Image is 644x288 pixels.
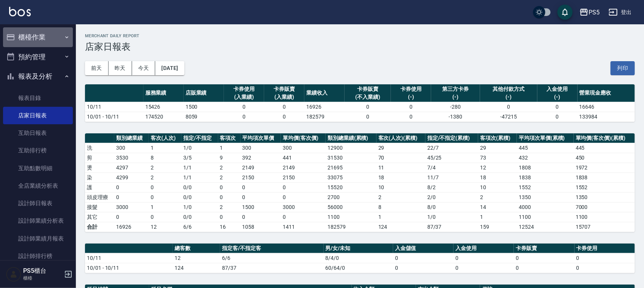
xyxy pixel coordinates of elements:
td: 1500 [184,102,224,112]
table: a dense table [85,133,635,232]
td: 1 [218,143,241,153]
td: 73 [478,153,517,163]
button: 櫃檯作業 [3,27,73,47]
td: 15520 [326,182,376,192]
td: 12 [149,222,181,232]
table: a dense table [85,84,635,122]
td: 2 [218,163,241,172]
th: 類別總業績(累積) [326,133,376,143]
td: 1350 [517,192,574,202]
a: 全店業績分析表 [3,177,73,195]
td: 1411 [281,222,326,232]
h5: PS5櫃台 [23,267,62,275]
td: 8 [149,153,181,163]
td: 8059 [184,112,224,122]
td: 8/4/0 [324,253,393,263]
button: 今天 [132,61,156,75]
td: 1 / 0 [425,212,478,222]
button: 預約管理 [3,47,73,67]
button: save [557,5,573,20]
td: 0 [218,182,241,192]
td: 3000 [114,202,149,212]
td: 12900 [326,143,376,153]
td: 2 [218,202,241,212]
div: 其他付款方式 [482,85,535,93]
td: 1 / 0 [181,143,218,153]
td: 合計 [85,222,114,232]
td: 2 [149,172,181,182]
td: 445 [517,143,574,153]
td: 1 [149,202,181,212]
div: 入金使用 [539,85,576,93]
td: 0 [575,263,635,273]
td: 392 [241,153,281,163]
td: 124 [376,222,425,232]
td: 33075 [326,172,376,182]
a: 店家日報表 [3,107,73,124]
th: 營業現金應收 [578,84,635,102]
td: 0 [241,182,281,192]
td: 56000 [326,202,376,212]
td: 0 [149,212,181,222]
th: 客次(人次) [149,133,181,143]
td: 7000 [574,202,635,212]
td: 2 [218,172,241,182]
td: 1 [376,212,425,222]
td: 頭皮理療 [85,192,114,202]
td: 0 [281,192,326,202]
a: 互助日報表 [3,124,73,142]
td: 1552 [517,182,574,192]
td: 300 [281,143,326,153]
td: 174520 [143,112,184,122]
td: 剪 [85,153,114,163]
h3: 店家日報表 [85,41,635,52]
td: 0 [149,192,181,202]
td: 接髮 [85,202,114,212]
th: 服務業績 [143,84,184,102]
td: 29 [376,143,425,153]
td: 6/6 [220,253,324,263]
td: 1500 [241,202,281,212]
td: 12 [173,253,220,263]
td: 3 / 5 [181,153,218,163]
td: 87/37 [425,222,478,232]
td: 8 [376,202,425,212]
button: PS5 [576,5,603,20]
td: 87/37 [220,263,324,273]
td: 0 [264,102,304,112]
th: 指定/不指定 [181,133,218,143]
td: 2 / 0 [425,192,478,202]
td: 0 [224,102,264,112]
td: 432 [517,153,574,163]
td: 11 [376,163,425,172]
td: 1 [149,143,181,153]
td: 12524 [517,222,574,232]
th: 平均項次單價 [241,133,281,143]
table: a dense table [85,244,635,273]
td: 3530 [114,153,149,163]
div: PS5 [589,8,600,17]
td: 445 [574,143,635,153]
td: 0 [281,182,326,192]
td: 0 [241,212,281,222]
td: 14 [478,202,517,212]
th: 平均項次單價(累積) [517,133,574,143]
td: 0 [393,263,453,273]
td: 1 / 0 [181,202,218,212]
div: (-) [539,93,576,101]
td: 1972 [574,163,635,172]
td: 45 / 25 [425,153,478,163]
td: 10 [478,182,517,192]
td: 1350 [574,192,635,202]
td: 16926 [304,102,345,112]
td: 22 / 7 [425,143,478,153]
td: 0 [514,253,574,263]
td: 2150 [241,172,281,182]
td: 染 [85,172,114,182]
button: 登出 [606,5,635,19]
td: 12 [478,163,517,172]
td: 燙 [85,163,114,172]
td: 洗 [85,143,114,153]
td: 8 / 0 [425,202,478,212]
td: 15707 [574,222,635,232]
